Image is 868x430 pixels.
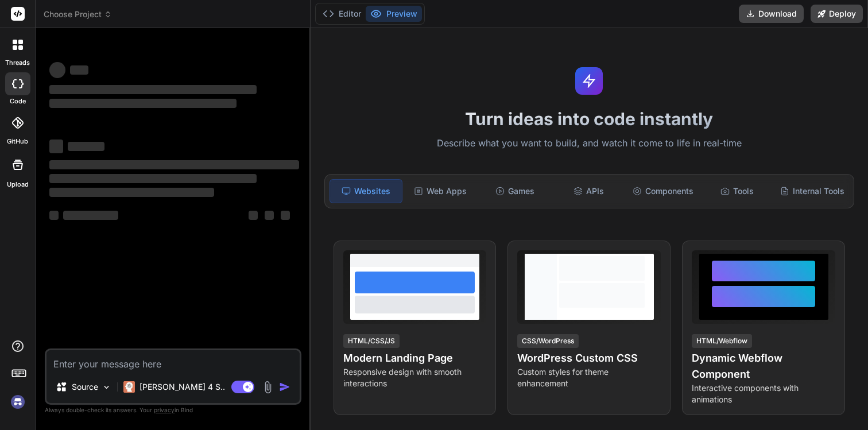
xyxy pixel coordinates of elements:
[811,5,863,23] button: Deploy
[49,62,65,78] span: ‌
[692,382,835,405] p: Interactive components with animations
[49,211,59,220] span: ‌
[7,180,29,189] label: Upload
[139,381,225,393] p: [PERSON_NAME] 4 S..
[366,6,422,22] button: Preview
[343,334,400,348] div: HTML/CSS/JS
[49,140,63,153] span: ‌
[49,85,257,94] span: ‌
[49,99,237,108] span: ‌
[279,381,290,393] img: icon
[692,334,752,348] div: HTML/Webflow
[739,5,804,23] button: Download
[517,350,661,366] h4: WordPress Custom CSS
[5,58,30,68] label: threads
[249,211,258,220] span: ‌
[49,160,299,169] span: ‌
[553,179,625,203] div: APIs
[627,179,699,203] div: Components
[517,366,661,389] p: Custom styles for theme enhancement
[261,381,274,394] img: attachment
[343,366,487,389] p: Responsive design with smooth interactions
[692,350,835,382] h4: Dynamic Webflow Component
[72,381,98,393] p: Source
[318,6,366,22] button: Editor
[8,392,28,412] img: signin
[702,179,773,203] div: Tools
[154,406,175,413] span: privacy
[330,179,402,203] div: Websites
[63,211,118,220] span: ‌
[70,65,88,75] span: ‌
[49,188,214,197] span: ‌
[281,211,290,220] span: ‌
[517,334,579,348] div: CSS/WordPress
[123,381,135,393] img: Claude 4 Sonnet
[45,405,301,416] p: Always double-check its answers. Your in Bind
[265,211,274,220] span: ‌
[776,179,849,203] div: Internal Tools
[49,174,257,183] span: ‌
[44,9,112,20] span: Choose Project
[479,179,551,203] div: Games
[317,109,862,129] h1: Turn ideas into code instantly
[7,137,28,146] label: GitHub
[405,179,476,203] div: Web Apps
[102,382,111,392] img: Pick Models
[68,142,104,151] span: ‌
[343,350,487,366] h4: Modern Landing Page
[10,96,26,106] label: code
[317,136,862,151] p: Describe what you want to build, and watch it come to life in real-time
